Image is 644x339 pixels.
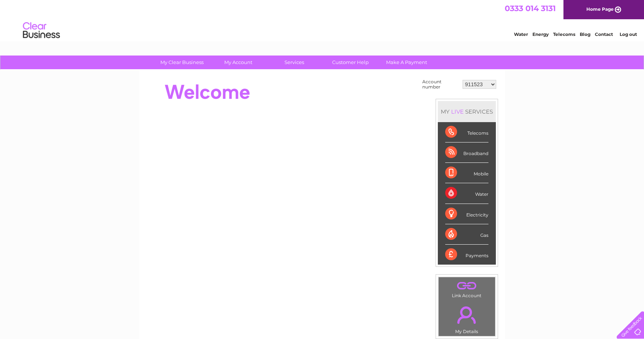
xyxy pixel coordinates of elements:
div: MY SERVICES [438,101,496,122]
td: Account number [420,77,461,91]
div: Clear Business is a trading name of Verastar Limited (registered in [GEOGRAPHIC_DATA] No. 3667643... [148,4,497,36]
a: Telecoms [553,31,575,37]
div: Water [445,183,488,204]
td: My Details [438,300,495,336]
a: My Clear Business [151,56,212,69]
a: Customer Help [320,56,381,69]
img: logo.png [23,19,60,42]
div: Payments [445,245,488,265]
div: Telecoms [445,122,488,142]
div: Mobile [445,163,488,183]
div: LIVE [450,108,465,115]
a: Water [514,31,528,37]
a: 0333 014 3131 [505,4,556,13]
a: Contact [595,31,613,37]
div: Electricity [445,204,488,224]
a: Make A Payment [376,56,437,69]
td: Link Account [438,277,495,300]
a: . [440,279,493,292]
a: . [440,302,493,328]
a: Log out [620,31,637,37]
a: Services [264,56,325,69]
div: Broadband [445,142,488,163]
a: Energy [532,31,549,37]
div: Gas [445,224,488,245]
a: My Account [208,56,269,69]
a: Blog [580,31,590,37]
